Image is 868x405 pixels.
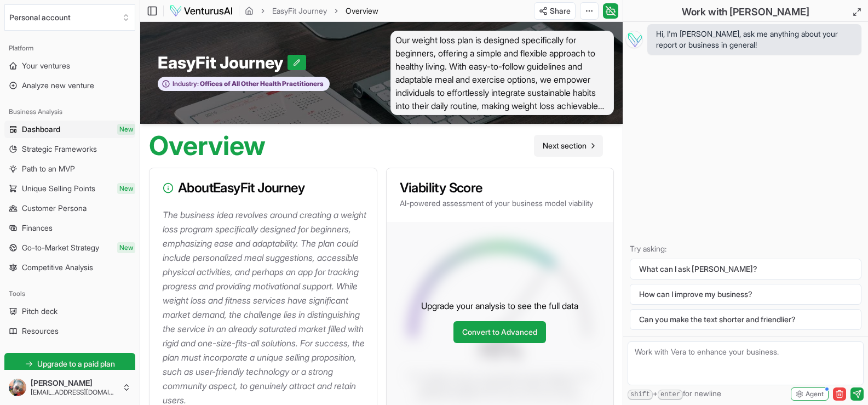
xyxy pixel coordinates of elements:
span: New [117,183,135,194]
img: ACg8ocJgwVPCOylEu6K6_WaBJ-6Ync6sZXnupY8paKk_CNdm4_nWn2iyow=s96-c [9,379,26,396]
a: Finances [4,219,135,237]
div: Platform [4,39,135,57]
kbd: enter [658,390,683,400]
span: EasyFit Journey [158,53,288,72]
span: Next section [543,140,587,151]
h2: Work with [PERSON_NAME] [682,4,809,20]
button: Can you make the text shorter and friendlier? [630,309,861,330]
a: DashboardNew [4,121,135,138]
span: Finances [22,223,53,233]
button: [PERSON_NAME][EMAIL_ADDRESS][DOMAIN_NAME] [4,374,135,401]
span: New [117,242,135,253]
span: Offices of All Other Health Practitioners [199,79,324,88]
button: Share [534,2,576,20]
a: Resources [4,322,135,340]
span: Resources [22,326,59,336]
a: EasyFit Journey [272,5,327,16]
span: Share [550,5,571,16]
a: Customer Persona [4,199,135,217]
div: Business Analysis [4,103,135,121]
nav: pagination [534,135,603,157]
span: Competitive Analysis [22,262,93,273]
button: Agent [791,387,829,401]
button: How can I improve my business? [630,284,861,305]
div: Tools [4,285,135,303]
span: New [117,124,135,135]
span: Our weight loss plan is designed specifically for beginners, offering a simple and flexible appro... [390,31,614,115]
a: Analyze new venture [4,77,135,94]
a: Path to an MVP [4,160,135,178]
button: Industry:Offices of All Other Health Practitioners [158,77,330,92]
span: Your ventures [22,60,70,71]
a: Strategic Frameworks [4,140,135,158]
span: Unique Selling Points [22,183,95,194]
button: Select an organization [4,4,135,31]
span: Pitch deck [22,306,58,317]
span: + for newline [628,388,721,400]
span: Overview [346,5,378,16]
span: Strategic Frameworks [22,144,97,155]
h3: About EasyFit Journey [163,181,364,195]
nav: breadcrumb [245,5,378,16]
a: Pitch deck [4,303,135,320]
img: logo [169,4,233,18]
span: Hi, I'm [PERSON_NAME], ask me anything about your report or business in general! [656,28,853,50]
a: Convert to Advanced [453,321,546,343]
span: Customer Persona [22,203,87,214]
span: Industry: [173,79,199,88]
a: Unique Selling PointsNew [4,180,135,197]
p: Try asking: [630,243,861,254]
a: Competitive Analysis [4,259,135,276]
span: [EMAIL_ADDRESS][DOMAIN_NAME] [31,388,118,397]
kbd: shift [628,390,653,400]
span: Analyze new venture [22,80,94,91]
img: Vera [625,31,643,48]
p: Upgrade your analysis to see the full data [421,299,578,312]
p: AI-powered assessment of your business model viability [400,198,601,209]
h3: Viability Score [400,181,601,195]
span: Dashboard [22,124,60,135]
a: Your ventures [4,57,135,75]
a: Go-to-Market StrategyNew [4,239,135,256]
button: What can I ask [PERSON_NAME]? [630,259,861,279]
span: Upgrade to a paid plan [37,358,115,369]
span: Go-to-Market Strategy [22,242,99,253]
span: [PERSON_NAME] [31,378,118,388]
h1: Overview [149,133,266,159]
a: Go to next page [534,135,603,157]
a: Upgrade to a paid plan [4,353,135,375]
span: Path to an MVP [22,163,75,174]
span: Agent [806,390,824,398]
